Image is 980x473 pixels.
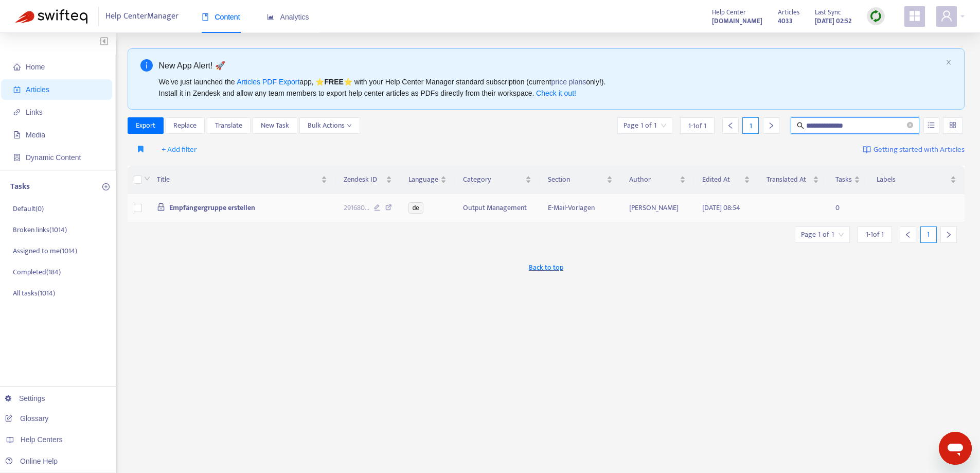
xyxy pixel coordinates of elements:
[907,122,913,128] span: close-circle
[13,224,67,235] p: Broken links ( 1014 )
[866,229,884,240] span: 1 - 1 of 1
[13,246,77,256] p: Assigned to me ( 1014 )
[144,176,150,182] span: down
[712,7,746,18] span: Help Center
[136,120,155,131] span: Export
[907,121,913,131] span: close-circle
[797,122,804,129] span: search
[162,144,197,156] span: + Add filter
[868,166,965,194] th: Labels
[253,117,297,134] button: New Task
[712,15,762,27] strong: [DOMAIN_NAME]
[344,174,384,185] span: Zendesk ID
[159,59,942,72] div: New App Alert! 🚀
[140,59,153,72] span: info-circle
[621,194,694,222] td: [PERSON_NAME]
[551,78,586,86] a: price plans
[455,194,540,222] td: Output Management
[202,13,240,21] span: Content
[536,89,576,97] a: Check it out!
[869,10,882,23] img: sync.dc5367851b00ba804db3.png
[408,174,438,185] span: Language
[299,117,360,134] button: Bulk Actionsdown
[308,120,352,131] span: Bulk Actions
[629,174,678,185] span: Author
[267,13,309,21] span: Analytics
[923,117,939,134] button: unordered-list
[261,120,289,131] span: New Task
[767,174,811,185] span: Translated At
[21,435,63,444] span: Help Centers
[26,131,45,139] span: Media
[939,432,972,465] iframe: Schaltfläche zum Öffnen des Messaging-Fensters
[207,117,251,134] button: Translate
[827,166,868,194] th: Tasks
[128,117,164,134] button: Export
[344,202,369,214] span: 291680 ...
[159,76,942,99] div: We've just launched the app, ⭐ ⭐️ with your Help Center Manager standard subscription (current on...
[105,7,179,26] span: Help Center Manager
[827,194,868,222] td: 0
[173,120,197,131] span: Replace
[324,78,343,86] b: FREE
[165,117,205,134] button: Replace
[946,59,952,66] button: close
[540,166,621,194] th: Section
[540,194,621,222] td: E-Mail-Vorlagen
[5,457,58,465] a: Online Help
[621,166,694,194] th: Author
[26,63,45,71] span: Home
[463,174,523,185] span: Category
[815,15,851,27] strong: [DATE] 02:52
[157,174,319,185] span: Title
[169,202,255,214] span: Empfängergruppe erstellen
[26,153,81,162] span: Dynamic Content
[13,267,61,277] p: Completed ( 184 )
[237,78,299,86] a: Articles PDF Export
[874,144,965,156] span: Getting started with Articles
[835,174,852,185] span: Tasks
[5,394,45,402] a: Settings
[863,142,965,158] a: Getting started with Articles
[945,231,952,238] span: right
[15,9,87,24] img: Swifteq
[778,7,799,18] span: Articles
[13,203,44,214] p: Default ( 0 )
[13,63,21,71] span: home
[157,203,165,211] span: lock
[908,10,921,22] span: appstore
[529,262,563,273] span: Back to top
[408,202,423,214] span: de
[946,59,952,65] span: close
[13,288,55,299] p: All tasks ( 1014 )
[702,174,742,185] span: Edited At
[863,146,871,154] img: image-link
[815,7,841,18] span: Last Sync
[712,15,762,27] a: [DOMAIN_NAME]
[202,13,209,21] span: book
[347,123,352,128] span: down
[694,166,758,194] th: Edited At
[768,122,775,129] span: right
[778,15,793,27] strong: 4033
[13,109,21,116] span: link
[102,183,110,190] span: plus-circle
[10,181,30,193] p: Tasks
[877,174,948,185] span: Labels
[149,166,335,194] th: Title
[26,108,43,116] span: Links
[13,154,21,161] span: container
[928,121,935,129] span: unordered-list
[215,120,242,131] span: Translate
[758,166,827,194] th: Translated At
[455,166,540,194] th: Category
[727,122,734,129] span: left
[920,226,937,243] div: 1
[940,10,953,22] span: user
[26,85,49,94] span: Articles
[742,117,759,134] div: 1
[400,166,455,194] th: Language
[154,142,205,158] button: + Add filter
[904,231,912,238] span: left
[335,166,400,194] th: Zendesk ID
